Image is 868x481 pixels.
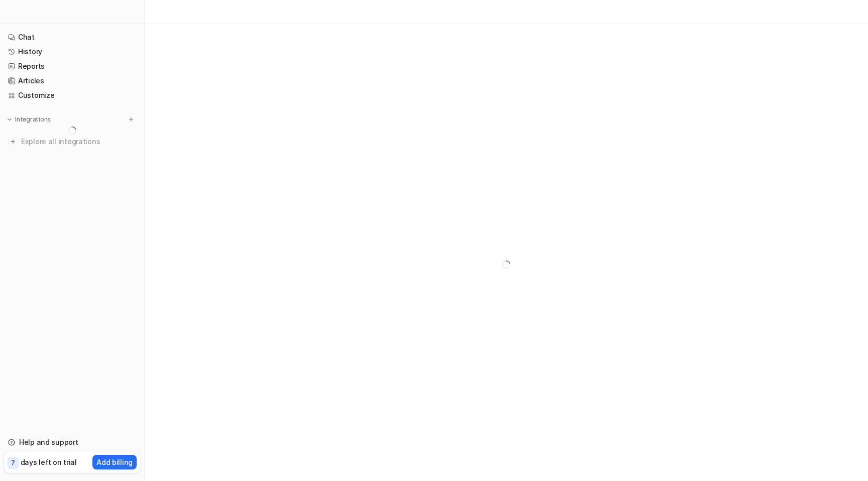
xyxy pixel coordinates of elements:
img: menu_add.svg [128,116,135,123]
p: Add billing [96,457,133,467]
button: Add billing [92,455,137,469]
p: days left on trial [21,457,77,467]
a: Customize [4,88,140,102]
p: Integrations [15,115,51,124]
img: explore all integrations [8,137,18,147]
a: Chat [4,30,140,44]
a: Explore all integrations [4,135,140,149]
button: Integrations [4,114,54,125]
a: Help and support [4,435,140,449]
a: Reports [4,59,140,73]
span: Explore all integrations [21,134,136,150]
a: Articles [4,74,140,88]
img: expand menu [6,116,13,123]
a: History [4,45,140,59]
p: 7 [11,458,15,467]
